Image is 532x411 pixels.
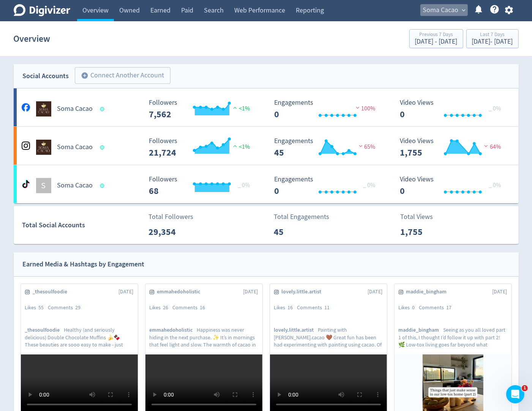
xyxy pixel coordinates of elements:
span: _thesoulfoodie [33,288,72,296]
span: 0 [412,304,415,311]
img: Soma Cacao undefined [36,101,51,117]
div: Comments [419,304,456,312]
span: 17 [447,304,452,311]
div: Likes [399,304,419,312]
svg: Engagements 45 [271,137,385,157]
a: Soma Cacao undefinedSoma Cacao Followers --- Followers 21,724 <1% Engagements 45 Engagements 45 6... [14,127,519,165]
div: Total Social Accounts [22,220,143,231]
h5: Soma Cacao [57,104,93,113]
span: [DATE] [119,288,134,296]
button: Soma Cacao [420,4,468,16]
span: expand_more [461,7,467,14]
div: [DATE] - [DATE] [472,38,513,45]
svg: Followers --- [145,99,259,119]
span: _ 0% [489,181,501,189]
span: 55 [39,304,44,311]
span: Data last synced: 14 Oct 2025, 8:02am (AEDT) [100,145,106,150]
span: 29 [76,304,81,311]
p: 1,755 [400,225,444,239]
img: negative-performance.svg [354,105,362,110]
img: negative-performance.svg [482,143,490,149]
button: Previous 7 Days[DATE] - [DATE] [409,29,463,48]
span: [DATE] [243,288,258,296]
span: lovely.little.artist [282,288,326,296]
span: emmahedoholistic [157,288,205,296]
p: 45 [274,225,317,239]
div: S [36,178,51,193]
span: Data last synced: 14 Oct 2025, 8:02am (AEDT) [100,107,106,111]
p: 29,354 [148,225,192,239]
p: Total Views [400,212,444,222]
button: Last 7 Days[DATE]- [DATE] [466,29,519,48]
span: <1% [231,143,250,151]
iframe: Intercom live chat [506,385,524,403]
span: Soma Cacao [423,4,459,16]
svg: Followers --- [145,137,259,157]
div: Comments [297,304,334,312]
div: Comments [173,304,210,312]
span: _ 0% [238,181,250,189]
h1: Overview [14,27,51,51]
span: [DATE] [368,288,383,296]
span: 11 [325,304,330,311]
svg: Followers --- [145,176,259,196]
span: maddie_bingham [406,288,451,296]
img: Soma Cacao undefined [36,140,51,155]
span: _ 0% [363,181,376,189]
p: Healthy (and seriously delicious) Double Chocolate Muffins 🍌🍫 These beauties are sooo easy to mak... [25,326,134,348]
button: Connect Another Account [75,67,170,84]
div: Likes [274,304,297,312]
div: Previous 7 Days [415,32,458,38]
span: maddie_bingham [399,326,444,334]
svg: Video Views 1,755 [396,137,510,157]
img: negative-performance.svg [357,143,365,149]
span: lovely.little.artist [274,326,318,334]
div: Earned Media & Hashtags by Engagement [23,259,145,270]
span: 16 [200,304,205,311]
a: Connect Another Account [69,68,170,84]
span: 1 [522,385,528,391]
svg: Video Views 0 [396,176,510,196]
span: [DATE] [493,288,507,296]
span: 100% [354,105,376,112]
span: _ 0% [489,105,501,112]
span: _thesoulfoodie [25,326,64,334]
a: Soma Cacao undefinedSoma Cacao Followers --- Followers 7,562 <1% Engagements 0 Engagements 0 100%... [14,88,519,126]
div: Comments [48,304,85,312]
span: add_circle [81,72,89,79]
h5: Soma Cacao [57,143,93,152]
div: Social Accounts [23,71,69,82]
span: 16 [288,304,293,311]
span: 26 [163,304,169,311]
a: SSoma Cacao Followers --- _ 0% Followers 68 Engagements 0 Engagements 0 _ 0% Video Views 0 Video ... [14,165,519,203]
p: Total Followers [148,212,193,222]
span: emmahedoholistic [150,326,197,334]
span: <1% [231,105,250,112]
img: positive-performance.svg [231,143,239,149]
div: Likes [25,304,48,312]
span: 64% [482,143,501,151]
svg: Engagements 0 [271,99,385,119]
div: [DATE] - [DATE] [415,38,458,45]
svg: Video Views 0 [396,99,510,119]
p: Total Engagements [274,212,329,222]
img: positive-performance.svg [231,105,239,110]
svg: Engagements 0 [271,176,385,196]
h5: Soma Cacao [57,181,93,190]
span: Data last synced: 14 Oct 2025, 11:02am (AEDT) [100,184,106,188]
p: Seeing as you all loved part 1 of this, I thought I’d follow it up with part 2! 🌿 Low-tox living ... [399,326,507,348]
p: Painting with [PERSON_NAME].cacao 🤎 Great fun has been had experimenting with painting using caca... [274,326,383,348]
div: Last 7 Days [472,32,513,38]
p: Happiness was never hiding in the next purchase. ✨ It’s in mornings that feel light and slow. The... [150,326,258,348]
span: 65% [357,143,376,151]
div: Likes [150,304,173,312]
